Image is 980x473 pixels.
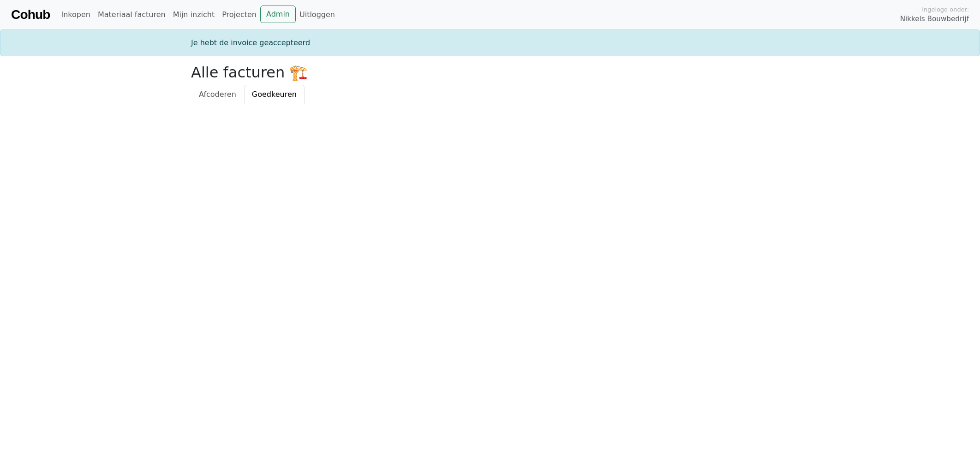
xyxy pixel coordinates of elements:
a: Cohub [11,4,50,26]
a: Projecten [218,6,260,24]
a: Afcoderen [191,85,244,104]
a: Goedkeuren [244,85,305,104]
span: Afcoderen [199,90,236,99]
div: Je hebt de invoice geaccepteerd [185,37,795,48]
span: Ingelogd onder: [922,5,969,14]
a: Uitloggen [296,6,339,24]
a: Admin [260,6,296,23]
a: Inkopen [57,6,94,24]
a: Materiaal facturen [94,6,169,24]
span: Nikkels Bouwbedrijf [900,14,969,24]
h2: Alle facturen 🏗️ [191,64,789,81]
a: Mijn inzicht [169,6,219,24]
span: Goedkeuren [252,90,297,99]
